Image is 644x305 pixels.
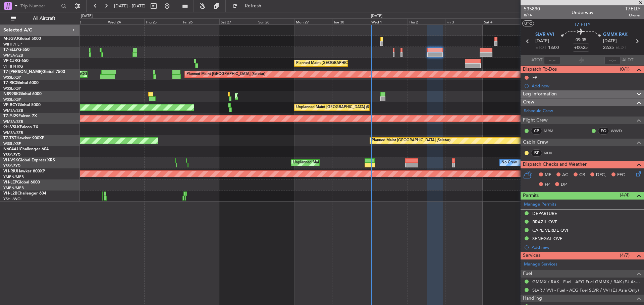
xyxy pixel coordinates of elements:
a: WSSL/XSP [3,141,21,146]
span: ATOT [531,57,542,64]
a: WIHH/HLP [3,42,22,47]
a: WMSA/SZB [3,119,23,124]
div: Underway [572,9,593,16]
span: VH-LEP [3,180,17,184]
div: Fri 3 [445,18,483,24]
span: N604AU [3,147,20,151]
span: ETOT [535,45,546,51]
a: Manage Services [524,261,557,268]
input: Trip Number [20,1,59,11]
div: Add new [532,244,641,250]
a: WWD [611,128,626,134]
span: CR [579,172,585,178]
div: SENEGAL OVF [532,236,562,241]
a: 9H-VSLKFalcon 7X [3,125,38,129]
a: WMSA/SZB [3,108,23,113]
span: (4/4) [620,192,630,199]
span: [DATE] [535,38,549,45]
span: Cabin Crew [523,139,548,146]
a: T7-PJ29Falcon 7X [3,114,37,118]
div: Wed 1 [370,18,408,24]
span: VP-BCY [3,103,18,107]
a: Manage Permits [524,201,556,208]
span: [DATE] - [DATE] [114,3,146,9]
span: N8998K [3,92,19,96]
div: ISP [531,149,542,157]
div: Sun 28 [257,18,294,24]
div: BRAZIL OVF [532,219,557,225]
span: Permits [523,192,539,200]
span: 09:35 [576,37,586,44]
div: Thu 2 [408,18,445,24]
span: VH-RIU [3,169,17,173]
span: VP-CJR [3,59,17,63]
a: VH-VSKGlobal Express XRS [3,158,55,162]
a: MRM [544,128,559,134]
a: VP-BCYGlobal 5000 [3,103,41,107]
button: Refresh [229,1,269,11]
span: Dispatch To-Dos [523,66,557,73]
a: T7-RICGlobal 6000 [3,81,39,85]
span: AC [562,172,568,178]
span: T7-PJ29 [3,114,18,118]
a: VH-LEPGlobal 6000 [3,180,40,184]
div: Mon 29 [294,18,332,24]
a: T7-TSTHawker 900XP [3,136,44,140]
span: T7-TST [3,136,16,140]
div: Unplanned Maint Sydney ([PERSON_NAME] Intl) [293,158,376,168]
span: Leg Information [523,90,557,98]
div: Add new [532,83,641,89]
a: T7-[PERSON_NAME]Global 7500 [3,70,65,74]
span: 535890 [524,5,540,12]
span: T7ELLY [625,5,641,12]
div: FO [598,127,609,135]
a: SLVR / VVI - Fuel - AEG Fuel SLVR / VVI (EJ Asia Only) [532,287,639,293]
div: Planned Maint [GEOGRAPHIC_DATA] ([GEOGRAPHIC_DATA] Intl) [237,91,349,101]
div: Unplanned Maint [GEOGRAPHIC_DATA] (Sultan [PERSON_NAME] [PERSON_NAME] - Subang) [296,102,457,112]
a: YSSY/SYD [3,163,20,168]
a: WSSL/XSP [3,86,21,91]
div: Wed 24 [107,18,144,24]
span: T7-[PERSON_NAME] [3,70,42,74]
a: VH-L2BChallenger 604 [3,192,46,196]
div: Sat 4 [483,18,520,24]
div: No Crew [501,158,517,168]
span: 8/14 [524,12,540,18]
span: [DATE] [603,38,617,45]
span: ELDT [615,45,626,51]
a: YSSY/SYD [3,152,20,157]
div: CP [531,127,542,135]
div: CAPE VERDE OVF [532,227,569,233]
div: FPL [532,75,540,80]
span: MF [545,172,551,178]
span: Handling [523,295,542,302]
span: DFC, [596,172,606,178]
a: WMSA/SZB [3,53,23,58]
div: [DATE] [371,13,382,19]
a: VHHH/HKG [3,64,23,69]
a: YMEN/MEB [3,174,24,179]
span: DP [561,181,567,188]
span: 22:35 [603,45,614,51]
span: Crew [523,98,534,106]
div: Planned Maint [GEOGRAPHIC_DATA] (Seletar) [372,136,450,146]
input: --:-- [544,56,560,64]
span: FP [545,181,550,188]
a: WSSL/XSP [3,75,21,80]
span: FFC [617,172,625,178]
div: Fri 26 [182,18,219,24]
span: T7-ELLY [3,48,18,52]
span: All Aircraft [17,16,71,21]
span: Flight Crew [523,117,548,124]
span: GMMX RAK [603,31,628,38]
span: ALDT [622,57,633,64]
div: Thu 25 [144,18,182,24]
span: 9H-VSLK [3,125,20,129]
a: YMEN/MEB [3,185,24,190]
a: YSHL/WOL [3,197,22,202]
a: N604AUChallenger 604 [3,147,49,151]
a: VH-RIUHawker 800XP [3,169,45,173]
div: DEPARTURE [532,211,557,216]
span: Owner [625,12,641,18]
a: T7-ELLYG-550 [3,48,30,52]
